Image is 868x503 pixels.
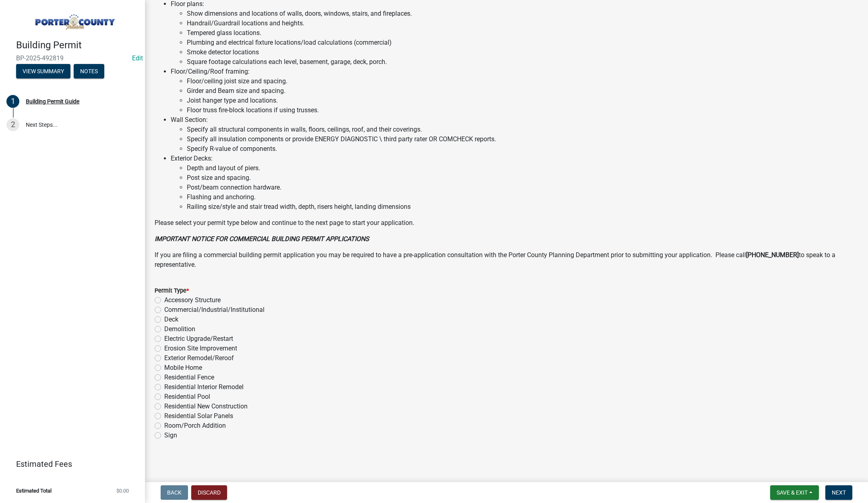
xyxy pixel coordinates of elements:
[155,288,189,294] label: Permit Type
[74,68,104,75] wm-modal-confirm: Notes
[167,489,182,496] span: Back
[155,235,369,243] strong: IMPORTANT NOTICE FOR COMMERCIAL BUILDING PERMIT APPLICATIONS
[777,489,808,496] span: Save & Exit
[116,488,129,493] span: $0.00
[187,173,858,183] li: Post size and spacing.
[187,76,858,86] li: Floor/ceiling joist size and spacing.
[187,125,858,134] li: Specify all structural components in walls, floors, ceilings, roof, and their coverings.
[171,154,858,212] li: Exterior Decks:
[132,54,143,62] a: Edit
[187,163,858,173] li: Depth and layout of piers.
[16,8,132,31] img: Porter County, Indiana
[164,431,177,440] label: Sign
[171,115,858,154] li: Wall Section:
[187,134,858,144] li: Specify all insulation components or provide ENERGY DIAGNOSTIC \ third party rater OR COMCHECK re...
[74,64,104,78] button: Notes
[187,96,858,105] li: Joist hanger type and locations.
[6,456,132,472] a: Estimated Fees
[164,373,214,382] label: Residential Fence
[187,38,858,47] li: Plumbing and electrical fixture locations/load calculations (commercial)
[164,363,202,373] label: Mobile Home
[164,295,221,305] label: Accessory Structure
[164,402,248,411] label: Residential New Construction
[132,54,143,62] wm-modal-confirm: Edit Application Number
[171,67,858,115] li: Floor/Ceiling/Roof framing:
[191,485,227,500] button: Discard
[16,54,129,62] span: BP-2025-492819
[832,489,846,496] span: Next
[187,19,858,28] li: Handrail/Guardrail locations and heights.
[155,250,858,270] p: If you are filing a commercial building permit application you may be required to have a pre-appl...
[746,251,799,259] strong: [PHONE_NUMBER]
[187,192,858,202] li: Flashing and anchoring.
[187,86,858,96] li: Girder and Beam size and spacing.
[164,392,210,402] label: Residential Pool
[16,64,70,78] button: View Summary
[164,324,195,334] label: Demolition
[164,305,265,315] label: Commercial/Industrial/Institutional
[187,183,858,192] li: Post/beam connection hardware.
[164,353,234,363] label: Exterior Remodel/Reroof
[770,485,819,500] button: Save & Exit
[187,144,858,154] li: Specify R-value of components.
[187,9,858,19] li: Show dimensions and locations of walls, doors, windows, stairs, and fireplaces.
[155,218,858,228] p: Please select your permit type below and continue to the next page to start your application.
[164,334,233,344] label: Electric Upgrade/Restart
[187,28,858,38] li: Tempered glass locations.
[16,488,52,493] span: Estimated Total
[164,315,178,324] label: Deck
[6,118,19,131] div: 2
[164,421,226,431] label: Room/Porch Addition
[26,99,79,104] div: Building Permit Guide
[16,68,70,75] wm-modal-confirm: Summary
[187,57,858,67] li: Square footage calculations each level, basement, garage, deck, porch.
[6,95,19,108] div: 1
[16,39,138,51] h4: Building Permit
[187,202,858,212] li: Railing size/style and stair tread width, depth, risers height, landing dimensions
[161,485,188,500] button: Back
[187,105,858,115] li: Floor truss fire-block locations if using trusses.
[164,382,244,392] label: Residential Interior Remodel
[187,47,858,57] li: Smoke detector locations
[164,344,237,353] label: Erosion Site Improvement
[164,411,233,421] label: Residential Solar Panels
[825,485,852,500] button: Next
